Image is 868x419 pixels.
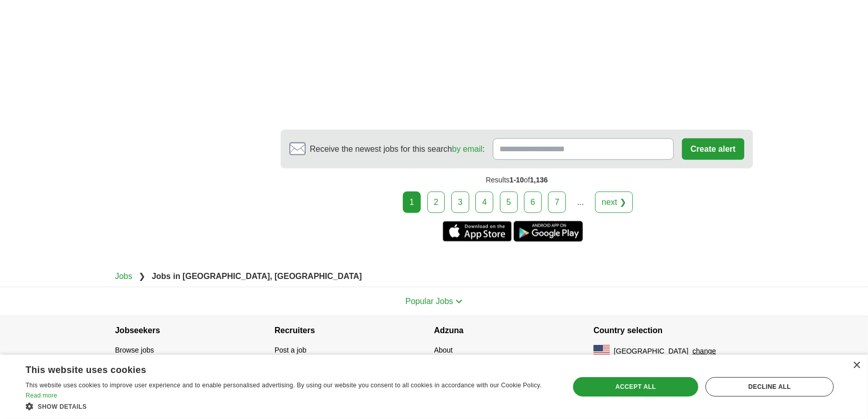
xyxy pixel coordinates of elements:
[524,192,542,213] a: 6
[510,176,524,184] span: 1-10
[573,377,698,397] div: Accept all
[310,143,485,155] span: Receive the newest jobs for this search :
[115,346,154,354] a: Browse jobs
[115,272,132,281] a: Jobs
[530,176,548,184] span: 1,136
[38,403,87,410] span: Show details
[405,297,453,306] span: Popular Jobs
[593,345,610,357] img: US flag
[452,145,483,153] a: by email
[139,272,145,281] span: ❯
[475,192,493,213] a: 4
[275,346,306,354] a: Post a job
[403,192,421,213] div: 1
[26,361,528,376] div: This website uses cookies
[682,138,744,160] button: Create alert
[427,192,445,213] a: 2
[451,192,469,213] a: 3
[514,221,583,242] a: Get the Android app
[548,192,566,213] a: 7
[455,299,463,304] img: toggle icon
[152,272,362,281] strong: Jobs in [GEOGRAPHIC_DATA], [GEOGRAPHIC_DATA]
[443,221,512,242] a: Get the iPhone app
[434,346,453,354] a: About
[705,377,834,397] div: Decline all
[570,192,591,213] div: ...
[26,401,553,411] div: Show details
[693,346,716,357] button: change
[26,392,57,399] a: Read more, opens a new window
[614,346,689,357] span: [GEOGRAPHIC_DATA]
[853,362,860,369] div: Close
[593,316,753,345] h4: Country selection
[281,169,753,192] div: Results of
[500,192,518,213] a: 5
[595,192,633,213] a: next ❯
[26,382,542,389] span: This website uses cookies to improve user experience and to enable personalised advertising. By u...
